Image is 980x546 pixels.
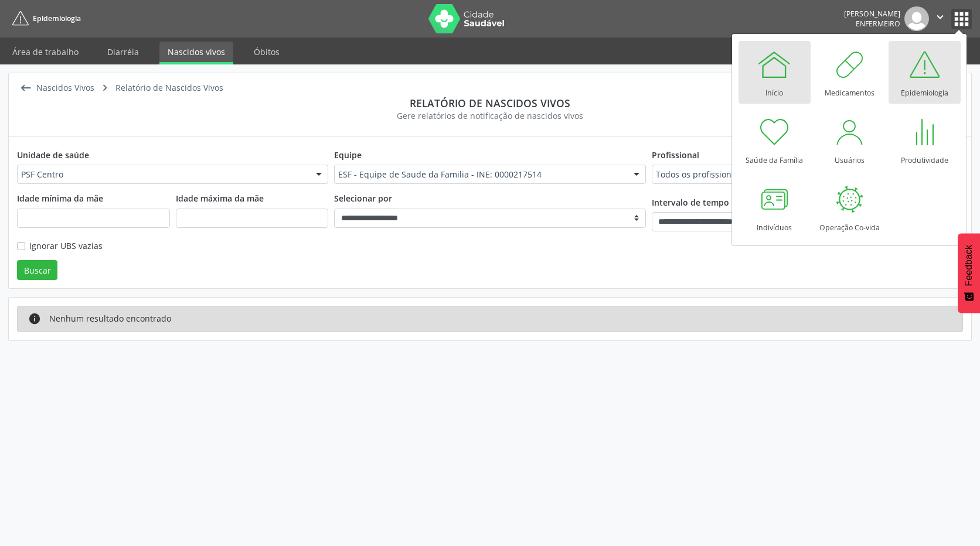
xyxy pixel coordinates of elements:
span: PSF Centro [21,169,304,180]
a: Epidemiologia [889,41,961,104]
a: Saúde da Família [739,108,811,171]
a: Medicamentos [814,41,886,104]
button: Feedback - Mostrar pesquisa [958,233,980,313]
span: Epidemiologia [33,13,81,23]
div: Gere relatórios de notificação de nascidos vivos [17,110,963,122]
span: Feedback [964,245,974,286]
button: apps [951,9,972,29]
a: Óbitos [246,42,288,62]
i:  [96,80,113,97]
label: Unidade de saúde [17,145,89,165]
span: Enfermeiro [856,19,900,29]
img: img [904,6,929,31]
span: Todos os profissionais [656,169,939,180]
a: Indivíduos [739,176,811,238]
div: Nascidos Vivos [34,80,96,97]
a: Início [739,41,811,104]
button:  [929,6,951,31]
label: Profissional [652,145,699,165]
a:  Relatório de Nascidos Vivos [96,80,225,97]
legend: Idade mínima da mãe [17,192,170,208]
div: Relatório de nascidos vivos [17,97,963,110]
a: Epidemiologia [8,9,81,28]
i:  [934,11,947,23]
a: Nascidos vivos [159,42,233,64]
legend: Idade máxima da mãe [176,192,329,208]
a: Área de trabalho [4,42,87,62]
a: Operação Co-vida [814,176,886,238]
button: Buscar [17,260,57,280]
div: [PERSON_NAME] [844,9,900,19]
legend: Selecionar por [334,192,645,208]
label: Ignorar UBS vazias [29,240,103,252]
span: ESF - Equipe de Saude da Familia - INE: 0000217514 [338,169,621,180]
a: Usuários [814,108,886,171]
label: Intervalo de tempo [652,192,729,212]
a:  Nascidos Vivos [17,80,96,97]
a: Diarréia [99,42,147,62]
a: Produtividade [889,108,961,171]
div: Nenhum resultado encontrado [49,312,171,325]
i:  [17,80,34,97]
label: Equipe [334,145,362,165]
i: info [28,312,41,325]
div: Relatório de Nascidos Vivos [113,80,225,97]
